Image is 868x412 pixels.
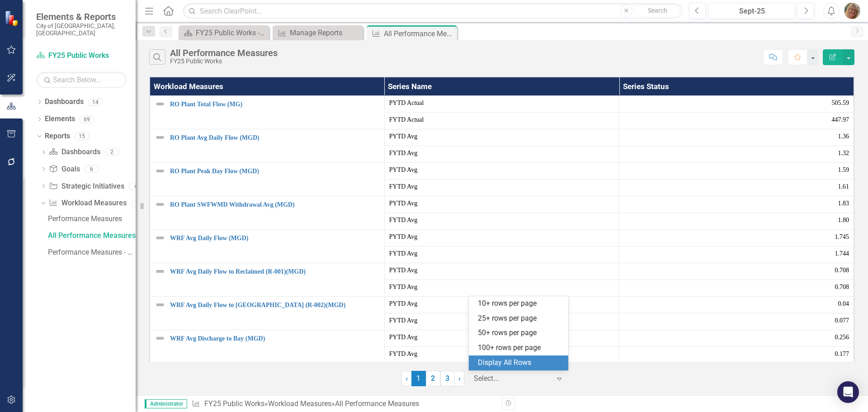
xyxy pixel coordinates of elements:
[155,299,165,310] img: Not Defined
[75,133,89,140] div: 15
[838,166,849,175] span: 1.59
[170,101,380,108] a: RO Plant Total Flow (MG)
[46,212,136,226] a: Performance Measures
[85,165,99,173] div: 6
[170,134,380,141] a: RO Plant Avg Daily Flow (MGD)
[844,3,860,19] img: Hallie Pelham
[36,72,127,88] input: Search Below...
[36,51,127,61] a: FY25 Public Works
[838,132,849,141] span: 1.36
[150,230,384,263] td: Double-Click to Edit Right Click for Context Menu
[49,181,124,192] a: Strategic Initiatives
[389,115,614,124] span: FYTD Actual
[440,371,455,386] a: 3
[155,266,165,277] img: Not Defined
[88,98,103,106] div: 14
[389,199,614,208] span: PYTD Avg
[36,22,127,37] small: City of [GEOGRAPHIC_DATA], [GEOGRAPHIC_DATA]
[45,114,75,124] a: Elements
[478,328,563,338] div: 50+ rows per page
[838,182,849,191] span: 1.61
[838,199,849,208] span: 1.83
[155,132,165,143] img: Not Defined
[48,248,136,256] div: Performance Measures - Monthly Report
[838,149,849,158] span: 1.32
[204,399,264,408] a: FY25 Public Works
[155,232,165,243] img: Not Defined
[150,163,384,196] td: Double-Click to Edit Right Click for Context Menu
[150,330,384,364] td: Double-Click to Edit Right Click for Context Menu
[837,381,859,403] div: Open Intercom Messenger
[150,129,384,163] td: Double-Click to Edit Right Click for Context Menu
[411,371,426,386] span: 1
[45,131,70,142] a: Reports
[170,201,380,208] a: RO Plant SWFWMD Withdrawal Avg (MGD)
[49,198,126,208] a: Workload Measures
[389,232,614,242] span: PYTD Avg
[835,333,849,342] span: 0.256
[46,245,136,260] a: Performance Measures - Monthly Report
[389,283,614,292] span: FYTD Avg
[145,399,187,408] span: Administrator
[150,196,384,230] td: Double-Click to Edit Right Click for Context Menu
[835,316,849,325] span: 0.077
[648,7,667,14] span: Search
[155,199,165,210] img: Not Defined
[389,299,614,308] span: PYTD Avg
[835,249,849,258] span: 1.744
[80,115,94,123] div: 69
[275,27,361,38] a: Manage Reports
[389,99,614,108] span: PYTD Actual
[389,266,614,275] span: PYTD Avg
[170,235,380,242] a: WRF Avg Daily Flow (MGD)
[389,249,614,258] span: FYTD Avg
[150,96,384,129] td: Double-Click to Edit Right Click for Context Menu
[150,297,384,330] td: Double-Click to Edit Right Click for Context Menu
[192,399,495,409] div: » »
[389,182,614,191] span: FYTD Avg
[46,228,136,243] a: All Performance Measures
[426,371,440,386] a: 2
[131,199,146,207] div: 3
[835,232,849,242] span: 1.745
[835,350,849,359] span: 0.177
[835,266,849,275] span: 0.708
[155,166,165,176] img: Not Defined
[268,399,331,408] a: Workload Measures
[389,333,614,342] span: PYTD Avg
[4,10,20,26] img: ClearPoint Strategy
[170,335,380,342] a: WRF Avg Discharge to Bay (MGD)
[478,298,563,309] div: 10+ rows per page
[196,27,267,38] div: FY25 Public Works - Strategic Plan
[389,149,614,158] span: FYTD Avg
[389,166,614,175] span: PYTD Avg
[49,164,80,175] a: Goals
[478,313,563,324] div: 25+ rows per page
[389,132,614,141] span: PYTD Avg
[708,3,795,19] button: Sept-25
[170,58,278,65] div: FY25 Public Works
[389,316,614,325] span: FYTD Avg
[129,182,143,190] div: 4
[48,215,136,223] div: Performance Measures
[48,232,136,240] div: All Performance Measures
[406,374,408,383] span: ‹
[181,27,267,38] a: FY25 Public Works - Strategic Plan
[335,399,419,408] div: All Performance Measures
[712,6,792,17] div: Sept-25
[389,216,614,225] span: FYTD Avg
[170,268,380,275] a: WRF Avg Daily Flow to Reclaimed (R-001)(MGD)
[183,3,682,19] input: Search ClearPoint...
[838,216,849,225] span: 1.80
[45,97,84,107] a: Dashboards
[155,333,165,344] img: Not Defined
[478,343,563,353] div: 100+ rows per page
[832,99,849,108] span: 505.59
[170,48,278,58] div: All Performance Measures
[478,358,563,368] div: Display All Rows
[290,27,361,38] div: Manage Reports
[155,99,165,109] img: Not Defined
[150,263,384,297] td: Double-Click to Edit Right Click for Context Menu
[49,147,100,157] a: Dashboards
